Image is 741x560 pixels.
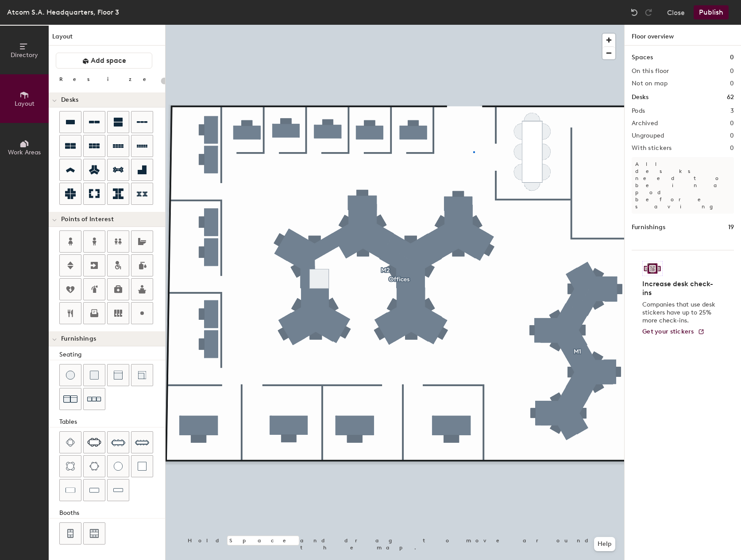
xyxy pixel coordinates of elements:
button: Table (1x3) [83,479,105,501]
button: Table (round) [107,455,129,477]
img: Redo [644,8,653,17]
button: Four seat table [59,431,81,453]
span: Points of Interest [61,216,114,223]
img: Undo [630,8,639,17]
img: Eight seat table [111,435,125,449]
a: Get your stickers [642,328,705,336]
div: Atcom S.A. Headquarters, Floor 3 [7,7,119,18]
p: Companies that use desk stickers have up to 25% more check-ins. [642,301,718,325]
button: Couch (corner) [131,364,153,386]
img: Six seat table [87,438,101,447]
button: Cushion [83,364,105,386]
button: Four seat booth [59,522,81,545]
button: Eight seat table [107,431,129,453]
button: Help [594,537,615,551]
img: Four seat table [66,438,75,447]
p: All desks need to be in a pod before saving [632,157,734,214]
h1: 62 [727,92,734,102]
img: Table (1x4) [113,486,123,495]
span: Directory [11,51,38,59]
button: Six seat booth [83,522,105,545]
h2: 0 [730,145,734,152]
img: Sticker logo [642,261,663,276]
h2: 3 [730,107,734,115]
img: Four seat booth [66,529,74,538]
h2: 0 [730,132,734,139]
h1: Floor overview [625,25,741,46]
h4: Increase desk check-ins [642,280,718,297]
h1: Desks [632,92,648,102]
h1: Layout [49,32,165,46]
button: Table (1x1) [131,455,153,477]
button: Six seat round table [83,455,105,477]
div: Seating [59,350,165,360]
span: Get your stickers [642,328,694,335]
h1: 0 [730,53,734,62]
img: Couch (x3) [87,392,101,406]
img: Four seat round table [66,462,75,471]
img: Cushion [90,371,99,380]
button: Publish [694,5,729,19]
img: Table (1x3) [89,486,99,495]
button: Six seat table [83,431,105,453]
span: Layout [15,100,35,107]
button: Ten seat table [131,431,153,453]
h1: Furnishings [632,222,665,232]
h2: Not on map [632,80,668,87]
img: Couch (x2) [63,392,77,406]
img: Couch (corner) [138,371,147,380]
img: Couch (middle) [114,371,123,380]
button: Table (1x2) [59,479,81,501]
h2: 0 [730,80,734,87]
img: Ten seat table [135,435,149,449]
button: Close [667,5,685,19]
h2: Ungrouped [632,132,664,139]
h2: Archived [632,120,658,127]
button: Table (1x4) [107,479,129,501]
img: Stool [66,371,75,380]
button: Four seat round table [59,455,81,477]
img: Six seat round table [89,462,99,471]
h2: 0 [730,120,734,127]
button: Couch (middle) [107,364,129,386]
img: Six seat booth [90,529,99,538]
h2: With stickers [632,145,672,152]
span: Work Areas [8,149,41,156]
img: Table (1x1) [138,462,147,471]
img: Table (1x2) [66,486,75,495]
div: Booths [59,508,165,518]
h2: On this floor [632,68,669,75]
h1: 19 [728,222,734,232]
span: Desks [61,96,78,104]
button: Couch (x2) [59,388,81,410]
span: Furnishings [61,335,96,342]
button: Couch (x3) [83,388,105,410]
div: Tables [59,417,165,427]
div: Resize [59,76,157,83]
button: Add space [56,53,152,69]
img: Table (round) [114,462,123,471]
h1: Spaces [632,53,653,62]
button: Stool [59,364,81,386]
span: Add space [91,56,126,65]
h2: 0 [730,68,734,75]
h2: Pods [632,107,645,115]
